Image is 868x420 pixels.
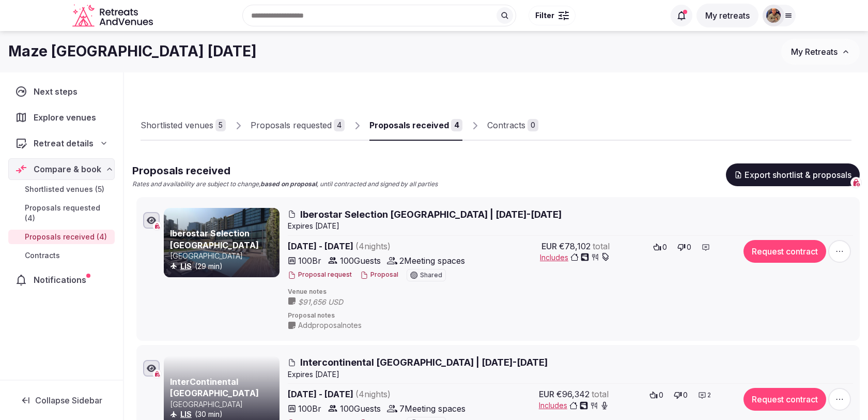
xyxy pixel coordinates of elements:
[399,402,466,415] span: 7 Meeting spaces
[288,388,470,400] span: [DATE] - [DATE]
[288,369,853,380] div: Expire s [DATE]
[340,402,381,415] span: 100 Guests
[399,254,465,267] span: 2 Meeting spaces
[683,390,688,400] span: 0
[25,232,107,242] span: Proposals received (4)
[72,4,155,27] svg: Retreats and Venues company logo
[25,184,104,194] span: Shortlisted venues (5)
[781,39,860,65] button: My Retreats
[646,388,667,402] button: 0
[687,242,691,252] span: 0
[369,111,462,141] a: Proposals received4
[260,180,317,188] strong: based on proposal
[298,297,364,307] span: $91,656 USD
[288,311,853,320] span: Proposal notes
[170,409,277,419] div: (30 min)
[487,111,538,141] a: Contracts0
[8,269,115,291] a: Notifications
[659,390,663,400] span: 0
[170,251,277,261] p: [GEOGRAPHIC_DATA]
[8,201,115,226] a: Proposals requested (4)
[298,320,362,331] span: Add proposal notes
[539,400,609,411] button: Includes
[369,119,449,131] div: Proposals received
[180,261,192,272] button: LIS
[180,410,192,418] a: LIS
[141,111,226,141] a: Shortlisted venues5
[288,221,853,231] div: Expire s [DATE]
[650,240,670,254] button: 0
[25,203,111,223] span: Proposals requested (4)
[35,395,102,406] span: Collapse Sidebar
[300,208,562,221] span: Iberostar Selection [GEOGRAPHIC_DATA] | [DATE]-[DATE]
[743,388,826,411] button: Request contract
[707,391,711,400] span: 2
[696,4,758,27] button: My retreats
[141,119,213,131] div: Shortlisted venues
[170,377,259,398] a: InterContinental [GEOGRAPHIC_DATA]
[34,163,101,175] span: Compare & book
[251,119,332,131] div: Proposals requested
[671,388,691,402] button: 0
[528,119,538,131] div: 0
[8,107,115,128] a: Explore venues
[8,81,115,102] a: Next steps
[355,241,391,251] span: ( 4 night s )
[451,119,462,131] div: 4
[25,250,60,261] span: Contracts
[726,163,860,186] button: Export shortlist & proposals
[556,388,590,400] span: €96,342
[696,10,758,21] a: My retreats
[170,261,277,272] div: (29 min)
[487,119,525,131] div: Contracts
[132,163,438,178] h2: Proposals received
[132,180,438,189] p: Rates and availability are subject to change, , until contracted and signed by all parties
[743,240,826,263] button: Request contract
[8,182,115,197] a: Shortlisted venues (5)
[791,47,838,57] span: My Retreats
[360,271,398,279] button: Proposal
[34,137,94,149] span: Retreat details
[180,262,192,271] a: LIS
[300,356,548,369] span: Intercontinental [GEOGRAPHIC_DATA] | [DATE]-[DATE]
[535,10,554,21] span: Filter
[334,119,345,131] div: 4
[288,240,470,252] span: [DATE] - [DATE]
[592,388,609,400] span: total
[340,254,381,267] span: 100 Guests
[170,399,277,410] p: [GEOGRAPHIC_DATA]
[288,288,853,296] span: Venue notes
[593,240,610,252] span: total
[34,274,90,286] span: Notifications
[539,388,554,400] span: EUR
[288,271,352,279] button: Proposal request
[298,254,321,267] span: 100 Br
[8,248,115,263] a: Contracts
[540,252,610,263] button: Includes
[180,409,192,419] button: LIS
[559,240,591,252] span: €78,102
[8,230,115,244] a: Proposals received (4)
[215,119,226,131] div: 5
[662,242,667,252] span: 0
[298,402,321,415] span: 100 Br
[674,240,694,254] button: 0
[420,272,442,278] span: Shared
[170,228,259,250] a: Iberostar Selection [GEOGRAPHIC_DATA]
[529,6,576,25] button: Filter
[72,4,155,27] a: Visit the homepage
[34,85,82,98] span: Next steps
[251,111,345,141] a: Proposals requested4
[541,240,557,252] span: EUR
[8,389,115,412] button: Collapse Sidebar
[8,41,257,62] h1: Maze [GEOGRAPHIC_DATA] [DATE]
[355,389,391,399] span: ( 4 night s )
[766,8,781,23] img: julen
[34,111,100,124] span: Explore venues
